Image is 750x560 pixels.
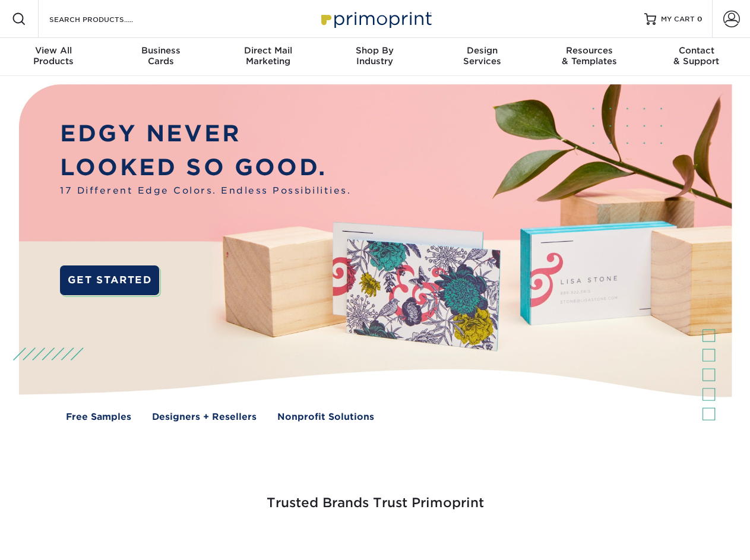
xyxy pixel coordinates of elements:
a: Nonprofit Solutions [277,410,374,424]
div: Industry [321,45,428,67]
div: Marketing [214,45,321,67]
a: Direct MailMarketing [214,38,321,76]
img: Amazon [529,542,529,542]
a: Free Samples [66,410,131,424]
p: LOOKED SO GOOD. [60,151,351,185]
span: MY CART [661,14,695,24]
span: Resources [536,45,643,56]
img: Freeform [178,542,179,542]
a: Shop ByIndustry [321,38,428,76]
img: Primoprint [316,6,435,31]
div: Services [429,45,536,67]
span: Business [107,45,214,56]
span: Shop By [321,45,428,56]
span: Design [429,45,536,56]
a: GET STARTED [60,265,159,295]
a: Contact& Support [643,38,750,76]
img: Google [303,542,303,542]
span: 17 Different Edge Colors. Endless Possibilities. [60,184,351,198]
span: Contact [643,45,750,56]
a: DesignServices [429,38,536,76]
a: Designers + Resellers [152,410,257,424]
span: 0 [697,15,702,23]
div: & Support [643,45,750,67]
input: SEARCH PRODUCTS..... [48,12,164,26]
img: Goodwill [641,542,642,542]
a: BusinessCards [107,38,214,76]
img: Smoothie King [86,542,87,542]
h3: Trusted Brands Trust Primoprint [28,467,723,525]
p: EDGY NEVER [60,117,351,151]
div: & Templates [536,45,643,67]
div: Cards [107,45,214,67]
span: Direct Mail [214,45,321,56]
a: Resources& Templates [536,38,643,76]
img: Mini [416,542,416,542]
